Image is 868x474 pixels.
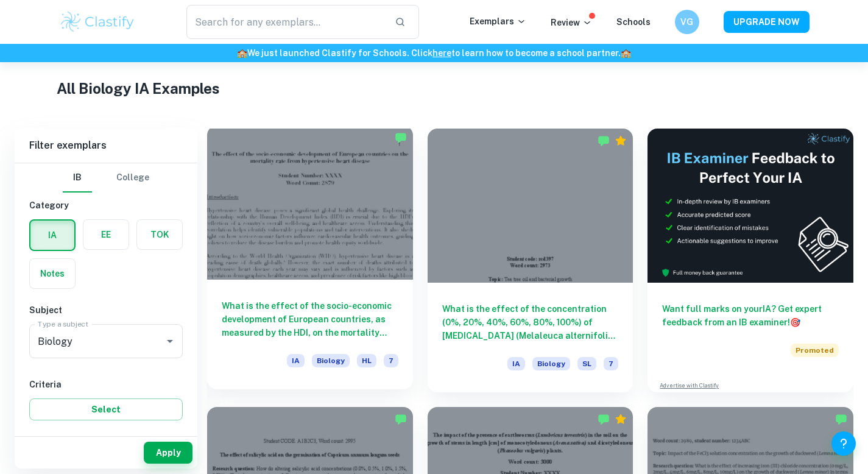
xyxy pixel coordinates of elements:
img: Marked [598,135,610,147]
button: Help and Feedback [831,431,856,456]
h6: Filter exemplars [15,129,197,163]
span: HL [357,354,376,367]
button: College [116,163,149,193]
a: Want full marks on yourIA? Get expert feedback from an IB examiner!PromotedAdvertise with Clastify [647,129,853,392]
h6: We just launched Clastify for Schools. Click to learn how to become a school partner. [2,46,866,60]
h6: What is the effect of the concentration (0%, 20%, 40%, 60%, 80%, 100%) of [MEDICAL_DATA] (Melaleu... [442,302,619,342]
span: SL [577,357,596,370]
button: TOK [137,220,182,249]
span: Promoted [791,344,839,357]
span: IA [507,357,525,370]
img: Marked [395,413,407,425]
span: 7 [384,354,398,367]
a: Advertise with Clastify [660,381,719,390]
img: Thumbnail [647,129,853,283]
img: Marked [835,413,847,425]
a: here [432,48,451,58]
button: Open [161,333,178,350]
button: IA [30,221,74,250]
h6: What is the effect of the socio-economic development of European countries, as measured by the HD... [222,299,398,339]
div: Filter type choice [63,163,149,193]
img: Marked [395,132,407,144]
h6: Category [29,199,183,212]
a: What is the effect of the socio-economic development of European countries, as measured by the HD... [207,129,413,392]
h6: Subject [29,303,183,317]
p: Exemplars [470,15,526,28]
span: Biology [312,354,350,367]
h6: Criteria [29,378,183,391]
button: Select [29,398,183,420]
div: Premium [615,413,627,425]
label: Type a subject [38,319,88,329]
span: 7 [604,357,618,370]
span: 🎯 [790,317,800,327]
span: 🏫 [621,48,631,58]
button: EE [83,220,129,249]
button: UPGRADE NOW [724,11,810,33]
a: Schools [616,17,651,27]
div: Premium [615,135,627,147]
img: Marked [598,413,610,425]
h6: Want full marks on your IA ? Get expert feedback from an IB examiner! [662,302,839,329]
h1: All Biology IA Examples [57,77,811,99]
a: What is the effect of the concentration (0%, 20%, 40%, 60%, 80%, 100%) of [MEDICAL_DATA] (Melaleu... [428,129,633,392]
button: IB [63,163,92,193]
img: Clastify logo [59,10,136,34]
span: Biology [532,357,570,370]
span: 🏫 [237,48,247,58]
button: Apply [144,442,192,464]
button: Notes [30,259,75,288]
input: Search for any exemplars... [186,5,386,39]
span: IA [287,354,305,367]
h6: VG [680,15,694,29]
button: VG [675,10,699,34]
p: Review [551,16,592,29]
